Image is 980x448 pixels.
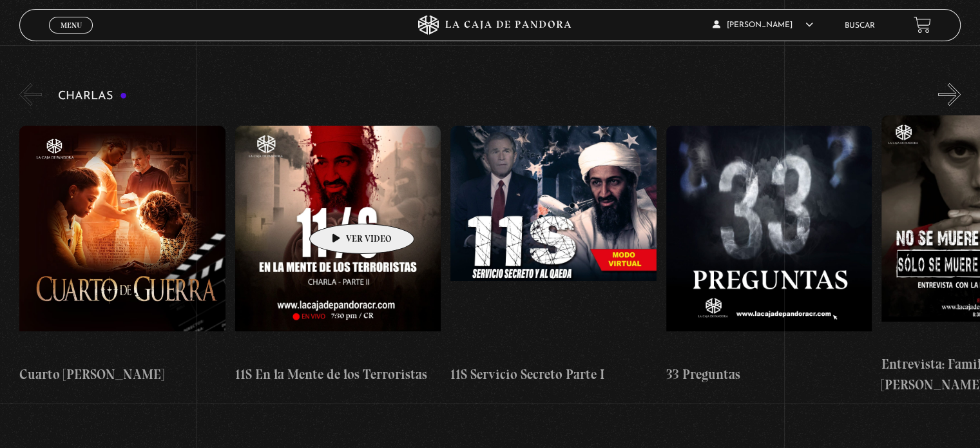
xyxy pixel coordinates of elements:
[235,364,441,385] h4: 11S En la Mente de los Terroristas
[938,83,961,106] button: Next
[914,16,931,34] a: View your shopping cart
[666,115,872,394] a: 33 Preguntas
[61,21,82,29] span: Menu
[19,83,42,106] button: Previous
[450,364,656,385] h4: 11S Servicio Secreto Parte I
[235,115,441,394] a: 11S En la Mente de los Terroristas
[450,115,656,394] a: 11S Servicio Secreto Parte I
[56,32,86,41] span: Cerrar
[713,21,813,29] span: [PERSON_NAME]
[19,364,225,385] h4: Cuarto [PERSON_NAME]
[58,90,127,102] h3: Charlas
[666,364,872,385] h4: 33 Preguntas
[19,115,225,394] a: Cuarto [PERSON_NAME]
[845,22,875,30] a: Buscar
